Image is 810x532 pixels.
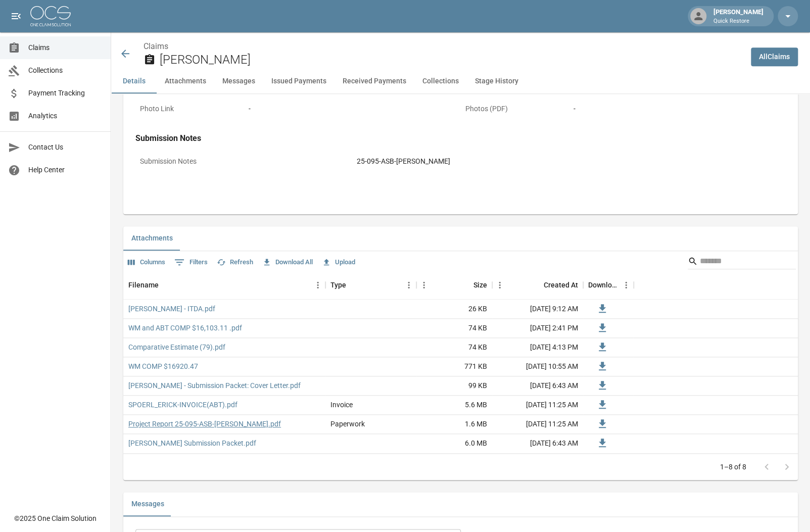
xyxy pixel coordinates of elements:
[416,319,492,338] div: 74 KB
[492,396,583,415] div: [DATE] 11:25 AM
[335,69,414,93] button: Received Payments
[588,271,618,299] div: Download
[416,396,492,415] div: 5.6 MB
[492,300,583,319] div: [DATE] 9:12 AM
[123,226,798,251] div: related-list tabs
[330,271,346,299] div: Type
[492,415,583,434] div: [DATE] 11:25 AM
[416,277,432,293] button: Menu
[123,226,181,251] button: Attachments
[128,380,301,391] a: [PERSON_NAME] - Submission Packet: Cover Letter.pdf
[128,323,242,333] a: WM and ABT COMP $16,103.11 .pdf
[135,133,786,143] h4: Submission Notes
[416,415,492,434] div: 1.6 MB
[713,17,764,26] p: Quick Restore
[128,419,281,429] a: Project Report 25-095-ASB-[PERSON_NAME].pdf
[128,271,159,299] div: Filename
[135,99,244,119] p: Photo Link
[263,69,335,93] button: Issued Payments
[28,142,103,153] span: Contact Us
[492,376,583,396] div: [DATE] 6:43 AM
[125,255,168,270] button: Select columns
[319,255,358,270] button: Upload
[172,254,210,270] button: Show filters
[618,277,634,293] button: Menu
[330,400,353,410] div: Invoice
[157,69,214,93] button: Attachments
[467,69,527,93] button: Stage History
[111,69,810,93] div: anchor tabs
[414,69,467,93] button: Collections
[6,6,26,26] button: open drawer
[144,40,743,53] nav: breadcrumb
[416,271,492,299] div: Size
[473,271,487,299] div: Size
[214,255,256,270] button: Refresh
[160,53,743,67] h2: [PERSON_NAME]
[492,319,583,338] div: [DATE] 2:41 PM
[260,255,315,270] button: Download All
[401,277,416,293] button: Menu
[123,492,798,516] div: related-list tabs
[751,47,798,66] a: AllClaims
[544,271,578,299] div: Created At
[720,462,746,472] p: 1–8 of 8
[14,513,97,523] div: © 2025 One Claim Solution
[357,156,781,167] div: 25-095-ASB-[PERSON_NAME]
[28,42,103,53] span: Claims
[128,438,256,448] a: [PERSON_NAME] Submission Packet.pdf
[128,342,225,352] a: Comparative Estimate (79).pdf
[492,338,583,357] div: [DATE] 4:13 PM
[325,271,416,299] div: Type
[28,65,103,76] span: Collections
[416,434,492,453] div: 6.0 MB
[128,400,237,410] a: SPOERL_ERICK-INVOICE(ABT).pdf
[492,434,583,453] div: [DATE] 6:43 AM
[214,69,263,93] button: Messages
[135,152,352,171] p: Submission Notes
[461,99,569,119] p: Photos (PDF)
[30,6,71,26] img: ocs-logo-white-transparent.png
[28,88,103,99] span: Payment Tracking
[123,492,172,516] button: Messages
[123,271,325,299] div: Filename
[28,111,103,121] span: Analytics
[416,300,492,319] div: 26 KB
[128,304,215,314] a: [PERSON_NAME] - ITDA.pdf
[688,253,796,271] div: Search
[111,69,157,93] button: Details
[709,7,768,25] div: [PERSON_NAME]
[492,271,583,299] div: Created At
[583,271,634,299] div: Download
[492,277,507,293] button: Menu
[330,419,365,429] div: Paperwork
[128,361,198,371] a: WM COMP $16920.47
[310,277,325,293] button: Menu
[249,104,456,114] div: -
[492,357,583,376] div: [DATE] 10:55 AM
[416,376,492,396] div: 99 KB
[416,357,492,376] div: 771 KB
[574,104,781,114] div: -
[144,41,168,51] a: Claims
[416,338,492,357] div: 74 KB
[28,165,103,175] span: Help Center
